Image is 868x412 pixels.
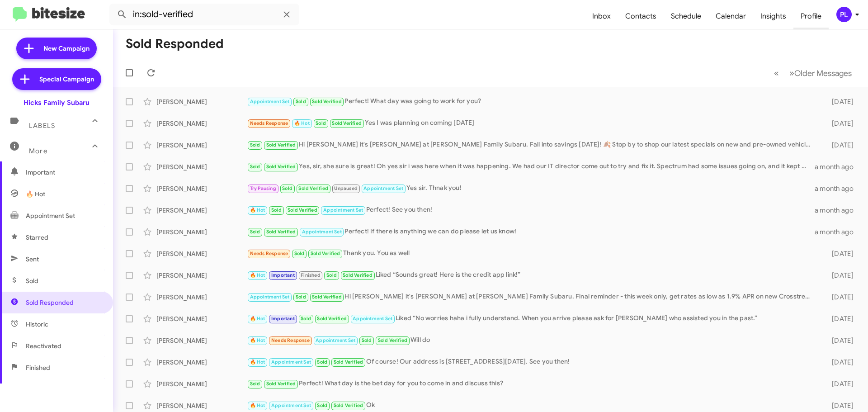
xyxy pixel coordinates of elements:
span: Appointment Set [250,99,290,104]
span: Sold [316,120,326,126]
span: Appointment Set [323,207,363,213]
div: [PERSON_NAME] [156,314,247,323]
span: Sold [301,316,311,322]
div: [PERSON_NAME] [156,119,247,128]
span: Appointment Set [271,359,311,365]
div: a month ago [815,206,861,215]
div: [PERSON_NAME] [156,293,247,302]
div: [DATE] [817,336,861,345]
span: Calendar [708,3,753,29]
span: Sold [26,276,38,285]
span: Labels [29,122,55,130]
span: Needs Response [271,337,310,343]
span: 🔥 Hot [294,120,310,126]
div: [DATE] [817,249,861,258]
a: Schedule [664,3,708,29]
span: Sold Verified [266,164,296,170]
div: Hicks Family Subaru [24,98,90,107]
div: [PERSON_NAME] [156,206,247,215]
div: a month ago [815,184,861,193]
h1: Sold Responded [126,37,224,51]
div: [DATE] [817,293,861,302]
a: Special Campaign [12,68,101,90]
span: Sold Verified [332,120,362,126]
span: Sold [326,272,337,278]
span: 🔥 Hot [250,272,265,278]
span: Sold Verified [288,207,317,213]
div: a month ago [815,162,861,171]
div: [PERSON_NAME] [156,379,247,388]
div: Of course! Our address is [STREET_ADDRESS][DATE]. See you then! [247,357,817,367]
a: Inbox [585,3,618,29]
div: [DATE] [817,314,861,323]
div: Perfect! If there is anything we can do please let us know! [247,227,815,237]
span: Sold Verified [312,99,342,104]
span: Sold Verified [298,185,328,191]
span: Finished [26,363,50,372]
div: PL [836,7,852,22]
div: Hi [PERSON_NAME] it's [PERSON_NAME] at [PERSON_NAME] Family Subaru. Fall into savings [DATE]! 🍂 S... [247,140,817,150]
span: Historic [26,320,48,329]
span: Sold [296,99,306,104]
div: [DATE] [817,401,861,410]
span: Appointment Set [353,316,392,322]
span: 🔥 Hot [250,337,265,343]
span: Sold Verified [378,337,408,343]
span: Appointment Set [316,337,355,343]
span: Sold [317,359,327,365]
span: Needs Response [250,120,288,126]
a: Profile [793,3,829,29]
div: [PERSON_NAME] [156,227,247,237]
div: [PERSON_NAME] [156,249,247,258]
span: Unpaused [334,185,358,191]
span: 🔥 Hot [26,189,45,199]
span: Sold Responded [26,298,74,307]
span: Appointment Set [302,229,342,235]
span: Appointment Set [250,294,290,300]
nav: Page navigation example [769,64,857,82]
span: Sold Verified [334,359,363,365]
a: Insights [753,3,793,29]
div: [PERSON_NAME] [156,401,247,410]
span: Sold [282,185,292,191]
span: Sold [250,381,260,387]
div: [PERSON_NAME] [156,184,247,193]
span: Sold Verified [266,142,296,148]
span: New Campaign [43,44,90,53]
div: [DATE] [817,358,861,367]
span: Appointment Set [26,211,75,220]
span: Try Pausing [250,185,276,191]
div: [DATE] [817,119,861,128]
div: [PERSON_NAME] [156,358,247,367]
span: Sold Verified [266,381,296,387]
input: Search [109,4,299,25]
a: Contacts [618,3,664,29]
div: Yes, sir, she sure is great! Oh yes sir i was here when it was happening. We had our IT director ... [247,161,815,172]
span: Sold [250,229,260,235]
div: Yes I was planning on coming [DATE] [247,118,817,128]
span: Sold Verified [343,272,373,278]
div: [PERSON_NAME] [156,336,247,345]
span: Sold Verified [312,294,342,300]
span: Important [26,168,103,177]
div: [DATE] [817,271,861,280]
div: Liked “No worries haha i fully understand. When you arrive please ask for [PERSON_NAME] who assis... [247,313,817,324]
div: [PERSON_NAME] [156,162,247,171]
span: Sold Verified [266,229,296,235]
div: a month ago [815,227,861,237]
span: Finished [301,272,321,278]
span: 🔥 Hot [250,403,265,408]
span: Important [271,272,295,278]
div: Hi [PERSON_NAME] it's [PERSON_NAME] at [PERSON_NAME] Family Subaru. Final reminder - this week on... [247,292,817,302]
div: [DATE] [817,141,861,150]
span: Starred [26,233,48,242]
span: Needs Response [250,251,288,256]
div: [DATE] [817,97,861,106]
div: Thank you. You as well [247,248,817,259]
div: [PERSON_NAME] [156,97,247,106]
